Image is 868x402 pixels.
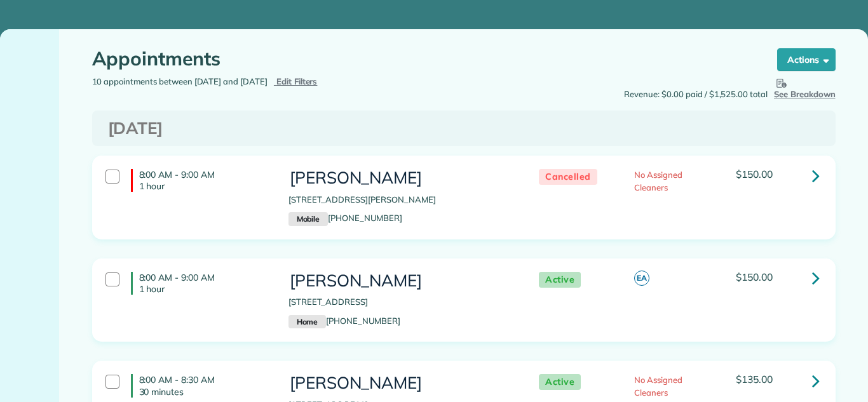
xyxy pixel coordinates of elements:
[288,296,513,309] p: [STREET_ADDRESS]
[774,76,836,99] span: See Breakdown
[288,315,326,329] small: Home
[139,386,269,398] p: 30 minutes
[274,76,318,86] a: Edit Filters
[288,316,400,326] a: Home[PHONE_NUMBER]
[131,169,269,192] h4: 8:00 AM - 9:00 AM
[139,180,269,192] p: 1 hour
[634,375,682,398] span: No Assigned Cleaners
[736,271,773,283] span: $150.00
[736,168,773,180] span: $150.00
[276,76,318,86] span: Edit Filters
[634,271,649,286] span: EA
[288,374,513,392] h3: [PERSON_NAME]
[108,119,820,138] h3: [DATE]
[539,272,581,288] span: Active
[92,48,753,69] h1: Appointments
[777,48,836,71] button: Actions
[624,88,768,101] span: Revenue: $0.00 paid / $1,525.00 total
[131,374,269,397] h4: 8:00 AM - 8:30 AM
[288,169,513,187] h3: [PERSON_NAME]
[83,76,464,88] div: 10 appointments between [DATE] and [DATE]
[288,272,513,290] h3: [PERSON_NAME]
[539,374,581,390] span: Active
[774,76,836,101] button: See Breakdown
[736,373,773,385] span: $135.00
[539,169,597,185] span: Cancelled
[288,194,513,206] p: [STREET_ADDRESS][PERSON_NAME]
[139,283,269,295] p: 1 hour
[634,170,682,192] span: No Assigned Cleaners
[131,272,269,295] h4: 8:00 AM - 9:00 AM
[288,212,328,226] small: Mobile
[288,213,402,223] a: Mobile[PHONE_NUMBER]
